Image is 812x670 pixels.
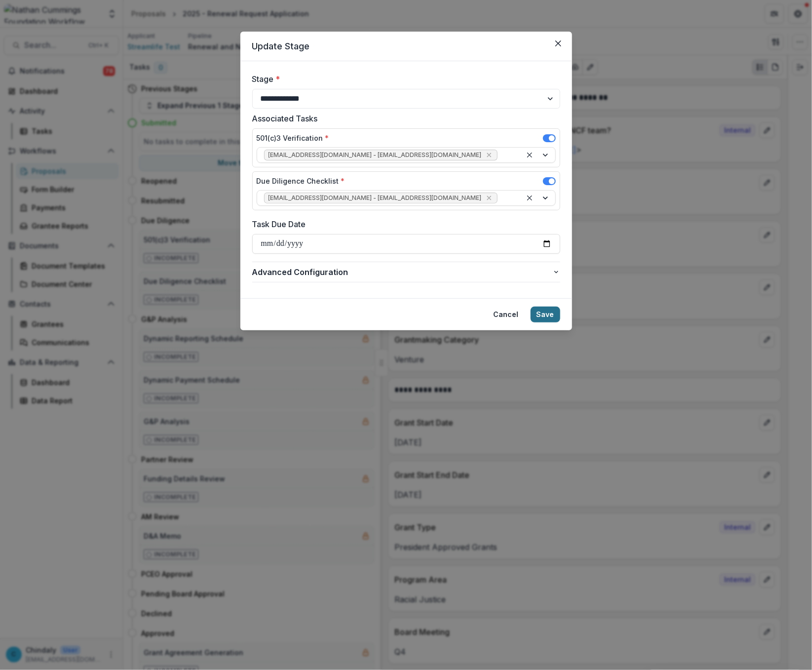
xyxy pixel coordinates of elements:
[252,266,552,278] span: Advanced Configuration
[488,307,525,322] button: Cancel
[252,218,554,230] label: Task Due Date
[524,192,536,204] div: Clear selected options
[240,32,572,61] header: Update Stage
[484,193,494,203] div: Remove gadmin@nathancummings.org - gadmin@nathancummings.org
[252,73,554,85] label: Stage
[550,36,566,51] button: Close
[257,133,329,143] label: 501(c)3 Verification
[252,262,560,282] button: Advanced Configuration
[269,195,482,201] span: [EMAIL_ADDRESS][DOMAIN_NAME] - [EMAIL_ADDRESS][DOMAIN_NAME]
[252,113,554,124] label: Associated Tasks
[484,150,494,160] div: Remove gadmin@nathancummings.org - gadmin@nathancummings.org
[531,307,560,322] button: Save
[269,152,482,158] span: [EMAIL_ADDRESS][DOMAIN_NAME] - [EMAIL_ADDRESS][DOMAIN_NAME]
[524,149,536,161] div: Clear selected options
[257,176,345,186] label: Due Diligence Checklist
